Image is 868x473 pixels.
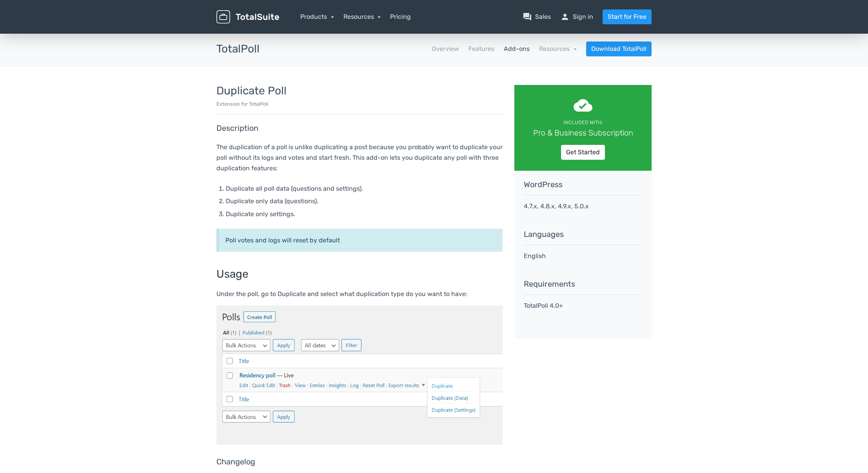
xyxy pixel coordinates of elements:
h5: Description [216,124,503,132]
a: Download TotalPoll [586,42,652,56]
h5: Changelog [216,318,503,466]
span: question_answer [523,12,532,22]
p: The duplication of a poll is unlike duplicating a post because you probably want to duplicate you... [216,142,503,174]
h3: Usage [216,268,503,280]
p: Extension for TotalPoll [216,100,503,108]
h5: WordPress [524,180,642,189]
a: Resources [539,45,577,52]
li: Duplicate only settings. [226,209,503,219]
p: English [524,251,642,261]
a: Overview [432,44,459,54]
span: cloud_done [574,96,592,115]
a: personSign in [560,12,593,22]
p: TotalPoll 4.0+ [524,301,642,311]
h3: Duplicate Poll [216,85,503,97]
li: Duplicate all poll data (questions and settings). [226,183,503,194]
h5: Requirements [524,280,642,288]
a: Features [469,44,494,54]
h5: languages [524,230,642,238]
a: Pricing [390,12,411,22]
h3: TotalPoll [216,43,260,55]
a: Resources [343,13,381,20]
span: person [560,12,570,22]
a: Products [300,13,334,20]
a: question_answerSales [523,12,551,22]
p: Poll votes and logs will reset by default [225,235,496,246]
div: Pro & Business Subscription [525,127,641,139]
img: TotalSuite for WordPress [216,10,279,24]
li: Duplicate only data (questions). [226,196,503,206]
a: Add-ons [504,44,530,54]
p: 4.7.x, 4.8.x, 4.9.x, 5.0.x [524,202,642,211]
a: Get Started [561,145,605,160]
a: Start for Free [603,9,652,24]
p: Under the poll, go to Duplicate and select what duplication type do you want to have: [216,289,503,299]
small: Included with: [563,119,603,125]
